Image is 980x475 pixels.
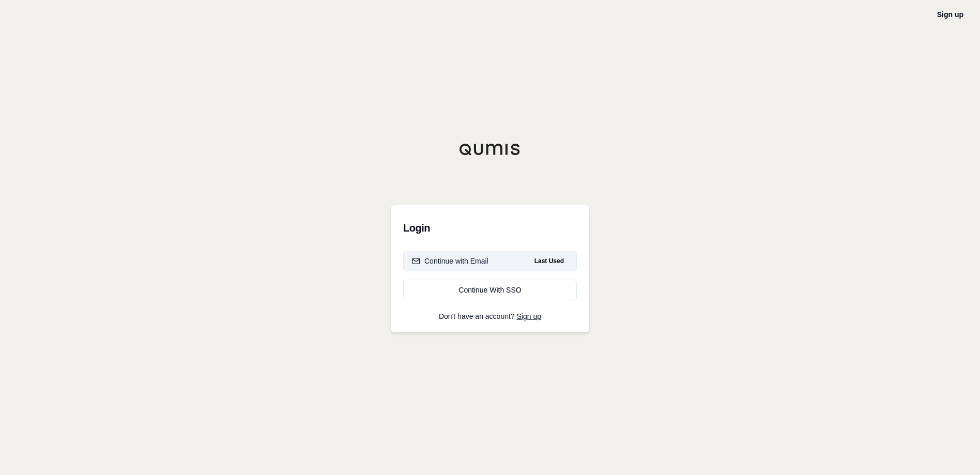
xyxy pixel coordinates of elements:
[412,256,488,266] div: Continue with Email
[403,251,577,271] button: Continue with EmailLast Used
[459,143,521,156] img: Qumis
[412,285,568,295] div: Continue With SSO
[937,10,963,19] a: Sign up
[403,218,577,238] h3: Login
[403,313,577,320] p: Don't have an account?
[517,312,541,320] a: Sign up
[403,280,577,300] a: Continue With SSO
[530,255,568,267] span: Last Used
